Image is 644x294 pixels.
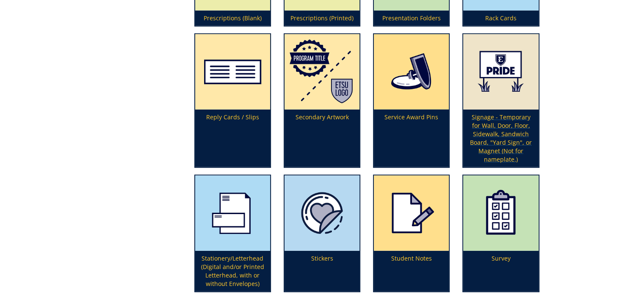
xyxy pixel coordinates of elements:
p: Signage - Temporary for Wall, Door, Floor, Sidewalk, Sandwich Board, "Yard Sign", or Magnet (Not ... [463,110,538,167]
a: Reply Cards / Slips [195,34,270,167]
p: Secondary Artwork [285,110,359,167]
p: Prescriptions (Blank) [195,11,270,26]
a: Survey [463,176,538,291]
p: Survey [463,251,538,291]
p: Prescriptions (Printed) [285,11,359,26]
a: Stickers [285,176,359,291]
p: Service Award Pins [374,110,449,167]
a: Service Award Pins [374,34,449,167]
a: Student Notes [374,176,449,291]
img: survey-5a663e616090e9.10927894.png [463,176,538,251]
img: signage--temporary-59a74a8170e074.78038680.png [463,34,538,110]
p: Student Notes [374,251,449,291]
a: Stationery/Letterhead (Digital and/or Printed Letterhead, with or without Envelopes) [195,176,270,291]
p: Reply Cards / Slips [195,110,270,167]
img: letterhead-5949259c4d0423.28022678.png [195,176,270,251]
img: handouts-syllabi-5a8adde18eab49.80887865.png [374,176,449,251]
p: Stationery/Letterhead (Digital and/or Printed Letterhead, with or without Envelopes) [195,251,270,291]
img: reply-cards-598393db32d673.34949246.png [195,34,270,110]
a: Secondary Artwork [285,34,359,167]
p: Stickers [285,251,359,291]
img: lapelpin2-5a4e838fd9dad7.57470525.png [374,34,449,110]
a: Signage - Temporary for Wall, Door, Floor, Sidewalk, Sandwich Board, "Yard Sign", or Magnet (Not ... [463,34,538,167]
img: logo-development-5a32a3cdb5ef66.16397152.png [285,34,359,110]
img: certificateseal-604bc8dddce728.49481014.png [285,176,359,251]
p: Presentation Folders [374,11,449,26]
p: Rack Cards [463,11,538,26]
